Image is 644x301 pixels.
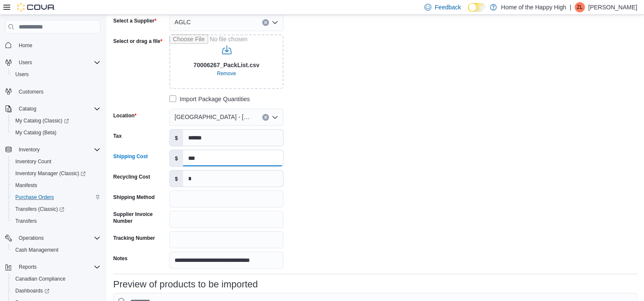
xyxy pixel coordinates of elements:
label: Import Package Quantities [169,94,250,104]
input: Use aria labels when no actual label is in use [169,34,283,89]
span: Users [15,57,100,68]
a: Inventory Manager (Classic) [12,168,89,179]
label: Select a Supplier [113,17,156,24]
p: | [570,2,571,12]
label: Recycling Cost [113,173,150,180]
span: Users [15,71,29,78]
button: Inventory Count [9,156,104,168]
a: Home [15,40,36,51]
span: Operations [19,235,44,241]
a: My Catalog (Beta) [12,128,60,138]
button: Users [2,57,104,68]
a: Transfers (Classic) [9,203,104,215]
label: Notes [113,255,127,262]
a: Transfers [12,216,40,226]
span: Transfers [15,218,37,224]
h3: Preview of products to be imported [113,279,258,290]
button: Home [2,39,104,51]
label: $ [170,150,183,166]
a: Canadian Compliance [12,274,69,284]
a: Dashboards [9,285,104,297]
span: ZL [577,2,583,12]
button: Purchase Orders [9,191,104,203]
button: Customers [2,85,104,98]
span: Purchase Orders [12,192,100,202]
a: Users [12,69,32,80]
a: My Catalog (Classic) [9,115,104,127]
button: Cash Management [9,244,104,256]
span: Canadian Compliance [15,275,66,282]
span: Catalog [19,105,36,112]
p: Home of the Happy High [501,2,566,12]
span: Transfers (Classic) [15,206,64,213]
button: Operations [15,233,47,243]
span: My Catalog (Beta) [12,128,100,138]
img: Cova [17,3,55,11]
div: Zoe Loney [575,2,585,12]
span: AGLC [175,17,191,27]
span: Feedback [435,3,461,11]
span: [GEOGRAPHIC_DATA] - [GEOGRAPHIC_DATA] - Pop's Cannabis [175,112,254,122]
span: My Catalog (Classic) [15,117,69,124]
span: Manifests [12,180,100,190]
span: Dark Mode [468,12,468,12]
span: Users [12,69,100,80]
a: Purchase Orders [12,192,57,202]
label: Supplier Invoice Number [113,211,166,224]
a: Manifests [12,180,40,190]
label: $ [170,170,183,187]
button: Reports [2,261,104,273]
span: Dashboards [15,287,49,294]
button: Canadian Compliance [9,273,104,285]
label: Location [113,112,137,119]
span: Users [19,59,32,66]
button: Inventory [15,145,43,155]
span: Reports [15,262,100,272]
label: $ [170,130,183,146]
button: Reports [15,262,40,272]
button: Clear input [262,114,269,121]
input: Dark Mode [468,3,486,12]
a: Customers [15,87,47,97]
button: Transfers [9,215,104,227]
span: Customers [19,88,43,95]
button: Users [15,57,35,68]
button: Clear selected files [214,68,240,79]
span: Home [15,40,100,50]
span: Operations [15,233,100,243]
button: Inventory [2,144,104,156]
span: Catalog [15,104,100,114]
button: Open list of options [272,19,278,26]
a: Transfers (Classic) [12,204,68,214]
a: Dashboards [12,286,53,296]
label: Shipping Method [113,194,155,201]
span: Dashboards [12,286,100,296]
a: My Catalog (Classic) [12,116,72,126]
span: Reports [19,264,37,270]
span: Manifests [15,182,37,189]
label: Shipping Cost [113,153,148,160]
button: Clear input [262,19,269,26]
a: Cash Management [12,245,62,255]
label: Tax [113,133,122,139]
span: Transfers (Classic) [12,204,100,214]
span: Inventory Count [15,158,52,165]
button: Catalog [2,103,104,115]
a: Inventory Count [12,156,55,167]
span: Transfers [12,216,100,226]
a: Inventory Manager (Classic) [9,168,104,179]
label: Tracking Number [113,235,155,241]
button: Users [9,68,104,80]
span: Home [19,42,32,49]
span: Remove [217,70,236,77]
span: My Catalog (Beta) [15,129,57,136]
button: Catalog [15,104,40,114]
span: My Catalog (Classic) [12,116,100,126]
p: [PERSON_NAME] [588,2,637,12]
button: My Catalog (Beta) [9,127,104,139]
span: Canadian Compliance [12,274,100,284]
span: Purchase Orders [15,194,54,201]
button: Operations [2,232,104,244]
span: Inventory Manager (Classic) [12,168,100,179]
span: Cash Management [15,247,58,253]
